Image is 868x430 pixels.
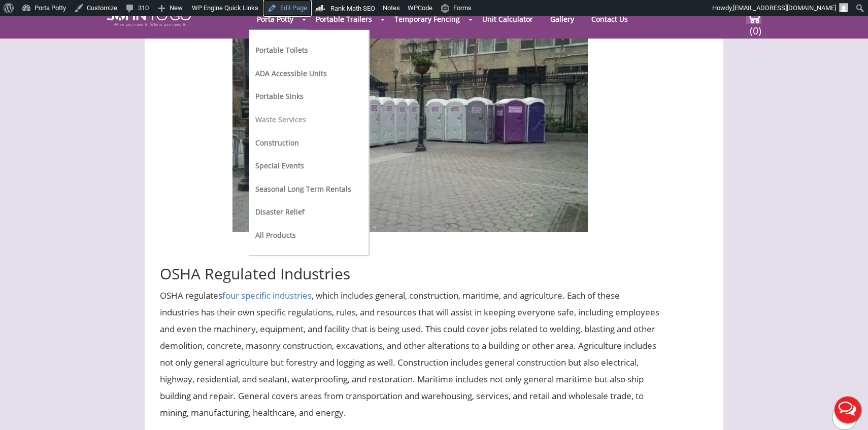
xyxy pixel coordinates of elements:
[475,9,541,29] a: Unit Calculator
[330,5,375,12] span: Rank Math SEO
[107,10,191,26] img: JOHN to go
[308,9,380,29] a: Portable Trailers
[222,290,312,301] a: four specific industries
[584,9,636,29] a: Contact Us
[827,389,868,430] button: Live Chat
[249,9,301,29] a: Porta Potty
[733,4,836,12] span: [EMAIL_ADDRESS][DOMAIN_NAME]
[387,9,468,29] a: Temporary Fencing
[160,242,660,282] h2: OSHA Regulated Industries
[746,10,761,24] img: cart a
[543,9,582,29] a: Gallery
[232,32,588,232] img: John To Go event units
[749,16,761,38] span: (0)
